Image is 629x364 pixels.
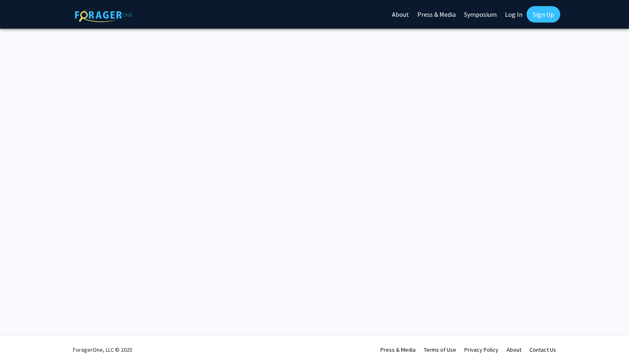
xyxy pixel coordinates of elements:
[424,346,456,353] a: Terms of Use
[464,346,498,353] a: Privacy Policy
[73,335,132,364] div: ForagerOne, LLC © 2025
[380,346,416,353] a: Press & Media
[529,346,556,353] a: Contact Us
[527,6,560,23] a: Sign Up
[75,8,132,22] img: ForagerOne Logo
[507,346,521,353] a: About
